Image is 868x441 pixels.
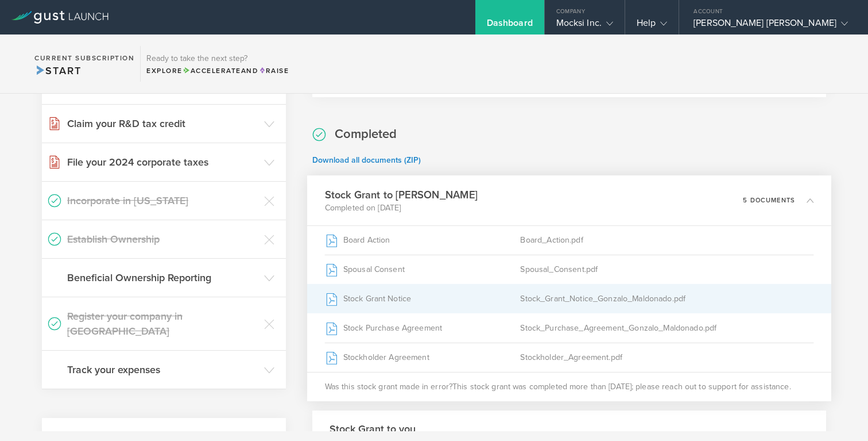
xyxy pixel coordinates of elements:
[324,255,520,283] div: Spousal Consent
[67,270,258,285] h3: Beneficial Ownership Reporting
[335,126,397,143] h2: Completed
[307,371,831,401] div: Was this stock grant made in error?
[520,284,813,313] div: Stock_Grant_Notice_Gonzalo_Maldonado.pdf
[811,386,868,441] iframe: Chat Widget
[312,155,421,165] a: Download all documents (ZIP)
[183,67,259,75] span: and
[146,66,289,76] div: Explore
[520,255,813,283] div: Spousal_Consent.pdf
[67,362,258,377] h3: Track your expenses
[520,313,813,342] div: Stock_Purchase_Agreement_Gonzalo_Maldonado.pdf
[67,155,258,170] h3: File your 2024 corporate taxes
[34,64,81,77] span: Start
[556,17,613,34] div: Mocksi Inc.
[324,225,520,254] div: Board Action
[324,313,520,342] div: Stock Purchase Agreement
[67,309,258,339] h3: Register your company in [GEOGRAPHIC_DATA]
[258,67,289,75] span: Raise
[637,17,667,34] div: Help
[140,46,294,82] div: Ready to take the next step?ExploreAccelerateandRaise
[324,187,477,202] h3: Stock Grant to [PERSON_NAME]
[693,17,848,34] div: [PERSON_NAME] [PERSON_NAME]
[330,421,416,436] h3: Stock Grant to you
[324,202,477,213] p: Completed on [DATE]
[67,193,258,208] h3: Incorporate in [US_STATE]
[34,55,134,62] h2: Current Subscription
[520,343,813,371] div: Stockholder_Agreement.pdf
[743,197,795,203] p: 5 documents
[520,225,813,254] div: Board_Action.pdf
[67,232,258,247] h3: Establish Ownership
[67,116,258,131] h3: Claim your R&D tax credit
[146,55,289,63] h3: Ready to take the next step?
[183,67,241,75] span: Accelerate
[324,343,520,371] div: Stockholder Agreement
[324,284,520,313] div: Stock Grant Notice
[487,17,533,34] div: Dashboard
[452,381,791,392] span: This stock grant was completed more than [DATE]; please reach out to support for assistance.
